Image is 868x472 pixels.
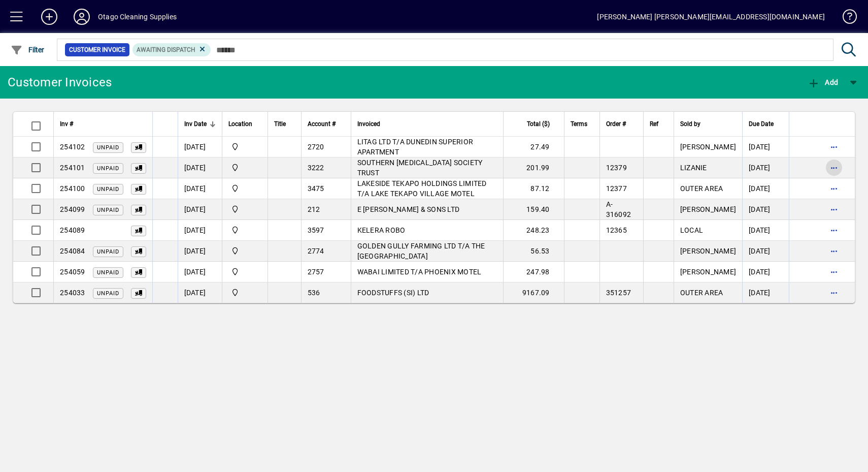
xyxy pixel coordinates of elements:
[8,41,47,59] button: Filter
[178,178,222,199] td: [DATE]
[308,226,324,234] span: 3597
[503,241,564,262] td: 56.53
[826,243,842,259] button: More options
[228,266,261,277] span: Head Office
[510,118,559,130] div: Total ($)
[60,143,85,151] span: 254102
[178,262,222,282] td: [DATE]
[60,164,85,172] span: 254101
[826,264,842,280] button: More options
[650,118,667,130] div: Ref
[274,118,286,130] span: Title
[178,199,222,220] td: [DATE]
[826,201,842,217] button: More options
[357,118,380,130] span: Invoiced
[184,118,216,130] div: Inv Date
[132,43,211,56] mat-chip: Dispatch Status: Awaiting Dispatch
[742,158,789,178] td: [DATE]
[357,205,460,213] span: E [PERSON_NAME] & SONS LTD
[826,139,842,155] button: More options
[826,222,842,238] button: More options
[308,205,320,213] span: 212
[65,8,98,26] button: Profile
[742,220,789,241] td: [DATE]
[606,226,627,234] span: 12365
[597,9,825,25] div: [PERSON_NAME] [PERSON_NAME][EMAIL_ADDRESS][DOMAIN_NAME]
[137,46,195,53] span: Awaiting Dispatch
[357,179,487,198] span: LAKESIDE TEKAPO HOLDINGS LIMITED T/A LAKE TEKAPO VILLAGE MOTEL
[742,199,789,220] td: [DATE]
[808,78,838,86] span: Add
[228,287,261,298] span: Head Office
[60,118,146,130] div: Inv #
[749,118,783,130] div: Due Date
[742,241,789,262] td: [DATE]
[8,74,112,90] div: Customer Invoices
[742,282,789,303] td: [DATE]
[60,226,85,234] span: 254089
[503,137,564,158] td: 27.49
[228,183,261,194] span: Head Office
[308,268,324,276] span: 2757
[826,285,842,301] button: More options
[503,262,564,282] td: 247.98
[357,118,497,130] div: Invoiced
[308,118,345,130] div: Account #
[680,247,736,255] span: [PERSON_NAME]
[606,289,631,297] span: 351257
[606,184,627,193] span: 12377
[680,164,707,172] span: LIZANIE
[357,138,474,156] span: LITAG LTD T/A DUNEDIN SUPERIOR APARTMENT
[308,247,324,255] span: 2774
[97,165,119,172] span: Unpaid
[308,184,324,193] span: 3475
[60,205,85,213] span: 254099
[571,118,587,130] span: Terms
[308,118,336,130] span: Account #
[680,143,736,151] span: [PERSON_NAME]
[742,178,789,199] td: [DATE]
[33,8,65,26] button: Add
[178,241,222,262] td: [DATE]
[178,137,222,158] td: [DATE]
[749,118,774,130] span: Due Date
[357,268,482,276] span: WABAI LIMITED T/A PHOENIX MOTEL
[606,164,627,172] span: 12379
[606,118,626,130] span: Order #
[228,118,252,130] span: Location
[228,204,261,215] span: Head Office
[650,118,658,130] span: Ref
[527,118,550,130] span: Total ($)
[184,118,207,130] span: Inv Date
[606,200,631,218] span: A-316092
[11,46,45,54] span: Filter
[680,226,703,234] span: LOCAL
[503,282,564,303] td: 9167.09
[274,118,295,130] div: Title
[97,207,119,213] span: Unpaid
[680,205,736,213] span: [PERSON_NAME]
[97,269,119,276] span: Unpaid
[228,245,261,257] span: Head Office
[228,118,261,130] div: Location
[503,199,564,220] td: 159.40
[228,225,261,236] span: Head Office
[606,118,637,130] div: Order #
[97,248,119,255] span: Unpaid
[60,289,85,297] span: 254033
[680,268,736,276] span: [PERSON_NAME]
[178,220,222,241] td: [DATE]
[357,289,429,297] span: FOODSTUFFS (SI) LTD
[742,137,789,158] td: [DATE]
[308,143,324,151] span: 2720
[680,184,723,193] span: OUTER AREA
[503,158,564,178] td: 201.99
[69,45,125,55] span: Customer Invoice
[178,158,222,178] td: [DATE]
[98,9,177,25] div: Otago Cleaning Supplies
[308,289,320,297] span: 536
[503,178,564,199] td: 87.12
[97,290,119,297] span: Unpaid
[60,118,73,130] span: Inv #
[680,118,700,130] span: Sold by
